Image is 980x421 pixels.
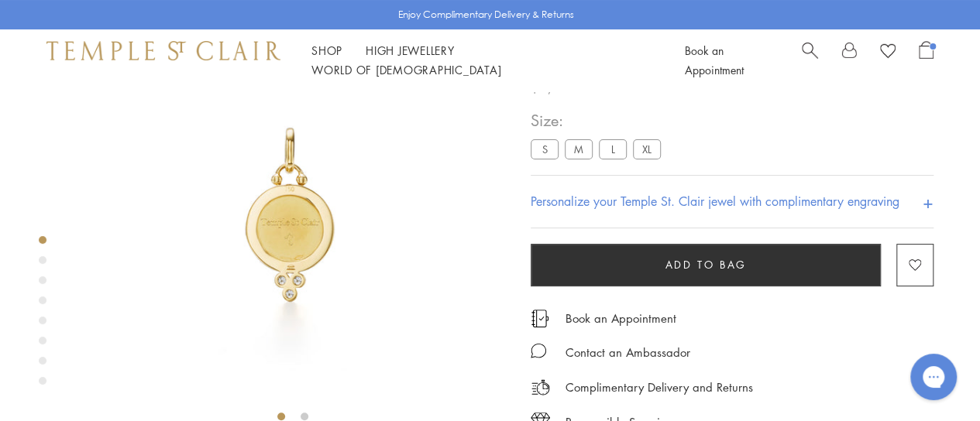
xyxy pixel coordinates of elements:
nav: Main navigation [311,41,650,80]
h4: Personalize your Temple St. Clair jewel with complimentary engraving [531,192,899,210]
img: icon_delivery.svg [531,378,550,397]
p: Complimentary Delivery and Returns [566,378,753,397]
img: MessageIcon-01_2.svg [531,343,546,358]
div: Product gallery navigation [39,232,46,397]
a: View Wishlist [880,41,896,64]
a: ShopShop [311,43,342,58]
h4: + [923,187,934,216]
a: World of [DEMOGRAPHIC_DATA]World of [DEMOGRAPHIC_DATA] [311,62,501,77]
div: Contact an Ambassador [566,343,690,362]
span: Size: [531,108,667,133]
a: High JewelleryHigh Jewellery [366,43,455,58]
p: Enjoy Complimentary Delivery & Returns [398,7,574,22]
label: M [565,139,593,159]
iframe: Gorgias live chat messenger [903,348,965,406]
a: Book an Appointment [566,310,676,327]
a: Book an Appointment [685,43,744,77]
a: Open Shopping Bag [919,41,934,80]
label: S [531,139,559,159]
span: Add to bag [665,256,747,273]
a: Search [802,41,818,80]
label: XL [633,139,661,159]
button: Add to bag [531,244,881,286]
img: icon_appointment.svg [531,310,549,327]
label: L [599,139,627,159]
img: Temple St. Clair [46,41,280,60]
